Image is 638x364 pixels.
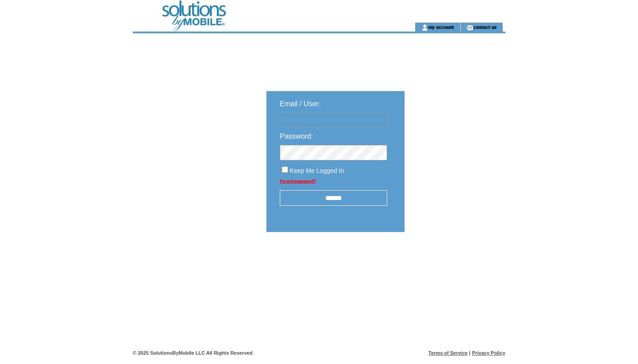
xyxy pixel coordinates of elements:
span: Password: [280,132,313,140]
span: Keep Me Logged In [290,167,344,174]
img: contact_us_icon.gif [466,24,473,31]
a: Forgot password? [280,179,316,184]
a: Terms of Service [429,350,468,356]
span: Email / User: [280,100,321,108]
a: my account [428,24,454,30]
img: account_icon.gif [421,24,428,31]
a: Privacy Policy [472,350,505,356]
span: © 2025 SolutionsByMobile LLC All Rights Reserved [133,350,253,356]
span: | [469,350,470,356]
a: contact us [473,24,497,30]
img: transparent.png [430,254,475,265]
